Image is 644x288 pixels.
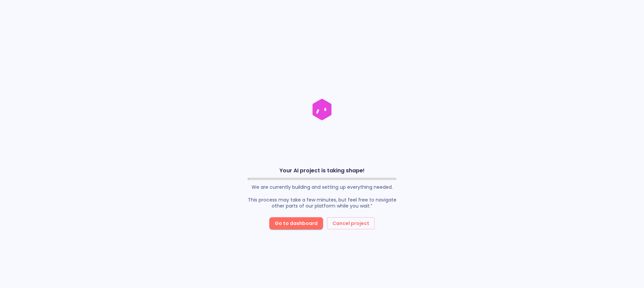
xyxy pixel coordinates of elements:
[248,167,396,174] h4: Your AI project is taking shape!
[332,219,369,228] span: Cancel project
[248,184,396,209] p: We are currently building and setting up everything needed. This process may take a few minutes, ...
[275,219,318,228] span: Go to dashboard
[269,217,323,230] button: Go to dashboard
[327,217,375,230] button: Cancel project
